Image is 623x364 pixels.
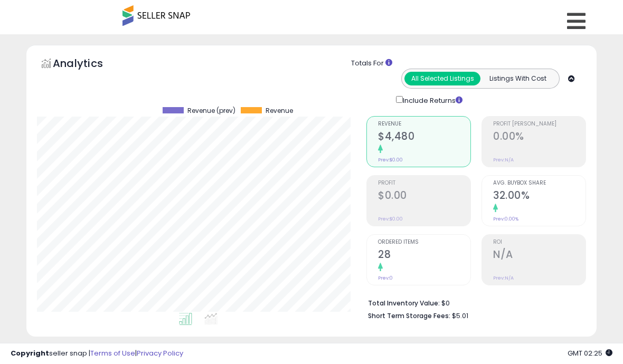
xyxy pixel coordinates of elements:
[493,130,586,145] h2: 0.00%
[480,72,556,85] button: Listings With Cost
[378,130,470,145] h2: $4,480
[378,216,403,222] small: Prev: $0.00
[368,311,450,320] b: Short Term Storage Fees:
[378,189,470,204] h2: $0.00
[404,72,480,85] button: All Selected Listings
[378,157,403,163] small: Prev: $0.00
[90,348,135,358] a: Terms of Use
[568,348,612,358] span: 2025-10-13 02:25 GMT
[493,216,518,222] small: Prev: 0.00%
[266,107,293,114] span: Revenue
[388,94,475,106] div: Include Returns
[11,349,183,359] div: seller snap | |
[493,157,514,163] small: Prev: N/A
[187,107,235,114] span: Revenue (prev)
[378,180,470,186] span: Profit
[378,275,393,281] small: Prev: 0
[493,189,586,204] h2: 32.00%
[493,275,514,281] small: Prev: N/A
[378,240,470,245] span: Ordered Items
[493,248,586,263] h2: N/A
[351,59,589,69] div: Totals For
[378,248,470,263] h2: 28
[452,311,468,321] span: $5.01
[493,180,586,186] span: Avg. Buybox Share
[378,121,470,127] span: Revenue
[137,348,183,358] a: Privacy Policy
[11,348,49,358] strong: Copyright
[368,299,440,308] b: Total Inventory Value:
[368,296,578,309] li: $0
[493,240,586,245] span: ROI
[493,121,586,127] span: Profit [PERSON_NAME]
[53,56,124,73] h5: Analytics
